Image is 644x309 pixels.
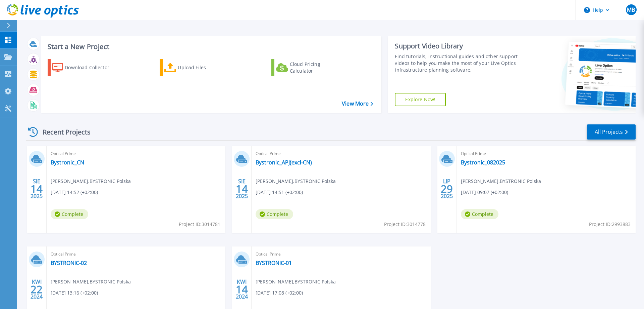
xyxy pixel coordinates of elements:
[627,7,635,12] span: MB
[395,53,521,73] div: Find tutorials, instructional guides and other support videos to help you make the most of your L...
[51,178,131,185] span: [PERSON_NAME] , BYSTRONIC Polska
[48,59,122,76] a: Download Collector
[31,286,43,292] span: 22
[51,289,98,297] span: [DATE] 13:16 (+02:00)
[51,159,84,166] a: Bystronic_CN
[461,159,505,166] a: Bystronic_082025
[290,61,343,74] div: Cloud Pricing Calculator
[395,93,446,106] a: Explore Now!
[461,189,508,196] span: [DATE] 09:07 (+02:00)
[256,289,303,297] span: [DATE] 17:08 (+02:00)
[461,150,632,157] span: Optical Prime
[589,221,631,228] span: Project ID: 2993883
[236,286,248,292] span: 14
[235,177,248,201] div: SIE 2025
[256,178,336,185] span: [PERSON_NAME] , BYSTRONIC Polska
[342,101,373,107] a: View More
[65,61,118,74] div: Download Collector
[384,221,426,228] span: Project ID: 3014778
[51,260,87,266] a: BYSTRONIC-02
[395,42,521,50] div: Support Video Library
[256,260,292,266] a: BYSTRONIC-01
[30,177,43,201] div: SIE 2025
[31,186,43,192] span: 14
[30,277,43,302] div: KWI 2024
[256,150,426,157] span: Optical Prime
[51,189,98,196] span: [DATE] 14:52 (+02:00)
[256,278,336,285] span: [PERSON_NAME] , BYSTRONIC Polska
[51,150,221,157] span: Optical Prime
[441,186,453,192] span: 29
[256,209,293,219] span: Complete
[256,159,312,166] a: Bystronic_APJ(excl-CN)
[256,250,426,258] span: Optical Prime
[26,124,100,140] div: Recent Projects
[51,278,131,285] span: [PERSON_NAME] , BYSTRONIC Polska
[51,250,221,258] span: Optical Prime
[235,277,248,302] div: KWI 2024
[178,61,231,74] div: Upload Files
[461,178,541,185] span: [PERSON_NAME] , BYSTRONIC Polska
[51,209,88,219] span: Complete
[587,124,636,140] a: All Projects
[48,43,373,50] h3: Start a New Project
[236,186,248,192] span: 14
[440,177,453,201] div: LIP 2025
[256,189,303,196] span: [DATE] 14:51 (+02:00)
[160,59,234,76] a: Upload Files
[271,59,346,76] a: Cloud Pricing Calculator
[179,221,220,228] span: Project ID: 3014781
[461,209,498,219] span: Complete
